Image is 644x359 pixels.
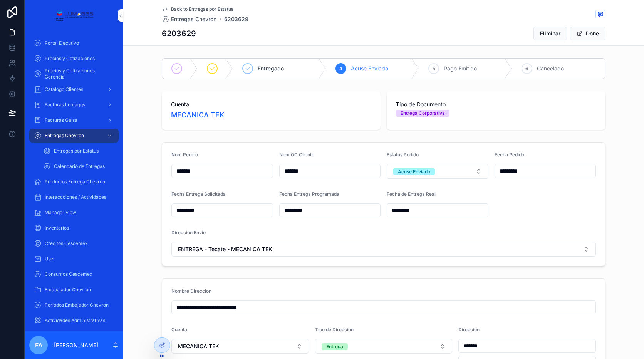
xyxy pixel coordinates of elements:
[339,65,342,72] span: 4
[45,271,92,277] span: Consumos Cescemex
[29,283,119,297] a: Emabajador Chevron
[162,28,196,39] h1: 6203629
[458,327,480,332] span: Direccion
[387,152,419,158] span: Estatus Pedido
[171,327,187,332] span: Cuenta
[29,129,119,143] a: Entregas Chevron
[396,101,596,108] span: Tipo de Documento
[29,314,119,327] a: Actividades Administrativas
[178,245,272,253] span: ENTREGA - Tecate - MECANICA TEK
[171,152,198,158] span: Num Pedido
[351,65,388,72] span: Acuse Enviado
[29,298,119,312] a: Periodos Embajador Chevron
[279,152,314,158] span: Num OC Cliente
[45,240,88,247] span: Creditos Cescemex
[162,15,216,23] a: Entregas Chevron
[171,6,233,12] span: Back to Entregas por Estatus
[45,40,79,46] span: Portal Ejecutivo
[171,110,224,121] a: MECANICA TEK
[537,65,564,72] span: Cancelado
[171,15,216,23] span: Entregas Chevron
[570,27,605,40] button: Done
[45,179,105,185] span: Productos Entrega Chevron
[29,206,119,220] a: Manager View
[35,341,42,350] span: FA
[29,267,119,281] a: Consumos Cescemex
[45,287,91,293] span: Emabajador Chevron
[45,117,77,123] span: Facturas Galsa
[39,144,119,158] a: Entregas por Estatus
[54,148,99,154] span: Entregas por Estatus
[29,113,119,127] a: Facturas Galsa
[171,101,371,108] span: Cuenta
[45,194,106,200] span: Interaccciones / Actividades
[45,133,84,139] span: Entregas Chevron
[54,9,93,22] img: App logo
[29,98,119,112] a: Facturas Lumaggs
[45,55,95,62] span: Precios y Cotizaciones
[45,317,105,324] span: Actividades Administrativas
[54,163,105,169] span: Calendario de Entregas
[45,68,111,80] span: Precios y Cotizaciones Gerencia
[171,339,309,354] button: Select Button
[29,175,119,189] a: Productos Entrega Chevron
[171,242,596,257] button: Select Button
[525,65,528,72] span: 6
[433,65,435,72] span: 5
[162,6,233,12] a: Back to Entregas por Estatus
[29,52,119,65] a: Precios y Cotizaciones
[171,288,211,294] span: Nombre Direccion
[171,191,226,197] span: Fecha Entrega Solicitada
[224,15,248,23] a: 6203629
[45,256,55,262] span: User
[29,190,119,204] a: Interaccciones / Actividades
[45,86,83,92] span: Catalogo Clientes
[29,237,119,250] a: Creditos Cescemex
[326,343,343,350] div: Entrega
[39,159,119,173] a: Calendario de Entregas
[387,191,436,197] span: Fecha de Entrega Real
[29,82,119,96] a: Catalogo Clientes
[495,152,524,158] span: Fecha Pedido
[29,252,119,266] a: User
[401,110,445,117] div: Entrega Corporativa
[171,230,206,235] span: Direccion Envio
[315,327,354,332] span: Tipo de Direccion
[54,341,98,349] p: [PERSON_NAME]
[279,191,339,197] span: Fecha Entrega Programada
[29,67,119,81] a: Precios y Cotizaciones Gerencia
[315,339,453,354] button: Select Button
[45,302,109,308] span: Periodos Embajador Chevron
[322,342,348,350] button: Unselect ENTREGA
[29,36,119,50] a: Portal Ejecutivo
[398,168,430,175] div: Acuse Enviado
[25,31,123,331] div: scrollable content
[45,102,85,108] span: Facturas Lumaggs
[258,65,284,72] span: Entregado
[45,210,76,216] span: Manager View
[444,65,477,72] span: Pago Emitido
[387,164,488,179] button: Select Button
[540,30,560,37] span: Eliminar
[45,225,69,231] span: Inventarios
[533,27,567,40] button: Eliminar
[29,221,119,235] a: Inventarios
[178,342,219,350] span: MECANICA TEK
